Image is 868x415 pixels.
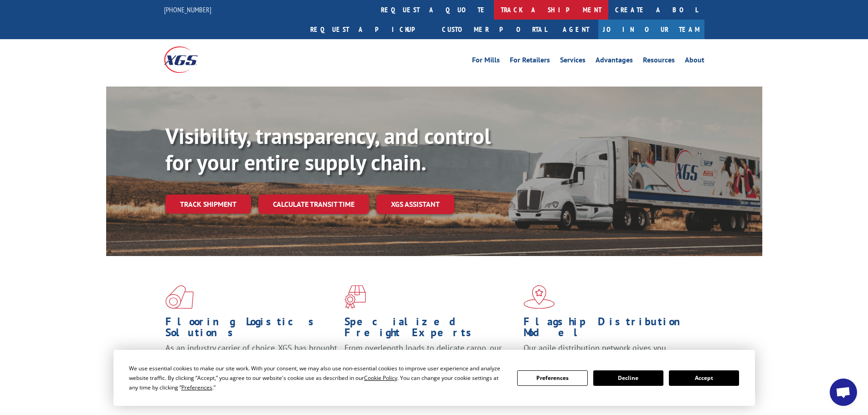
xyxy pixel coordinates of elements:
[129,364,506,392] div: We use essential cookies to make our site work. With your consent, we may also use non-essential ...
[524,285,555,309] img: xgs-icon-flagship-distribution-model-red
[596,56,633,67] a: Advantages
[165,316,338,343] h1: Flooring Logistics Solutions
[435,20,554,39] a: Customer Portal
[472,56,500,67] a: For Mills
[643,56,675,67] a: Resources
[376,195,454,214] a: XGS ASSISTANT
[165,122,491,176] b: Visibility, transparency, and control for your entire supply chain.
[344,343,517,383] p: From overlength loads to delicate cargo, our experienced staff knows the best way to move your fr...
[685,56,704,67] a: About
[164,5,211,14] a: [PHONE_NUMBER]
[524,343,691,364] span: Our agile distribution network gives you nationwide inventory management on demand.
[364,374,397,382] span: Cookie Policy
[560,56,586,67] a: Services
[593,370,663,386] button: Decline
[344,316,517,343] h1: Specialized Freight Experts
[165,343,337,375] span: As an industry carrier of choice, XGS has brought innovation and dedication to flooring logistics...
[181,384,212,391] span: Preferences
[303,20,435,39] a: Request a pickup
[165,195,251,214] a: Track shipment
[554,20,598,39] a: Agent
[165,285,194,309] img: xgs-icon-total-supply-chain-intelligence-red
[344,285,366,309] img: xgs-icon-focused-on-flooring-red
[524,316,696,343] h1: Flagship Distribution Model
[258,195,369,214] a: Calculate transit time
[598,20,704,39] a: Join Our Team
[517,370,587,386] button: Preferences
[113,350,755,406] div: Cookie Consent Prompt
[669,370,739,386] button: Accept
[510,56,550,67] a: For Retailers
[830,379,857,406] div: Open chat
